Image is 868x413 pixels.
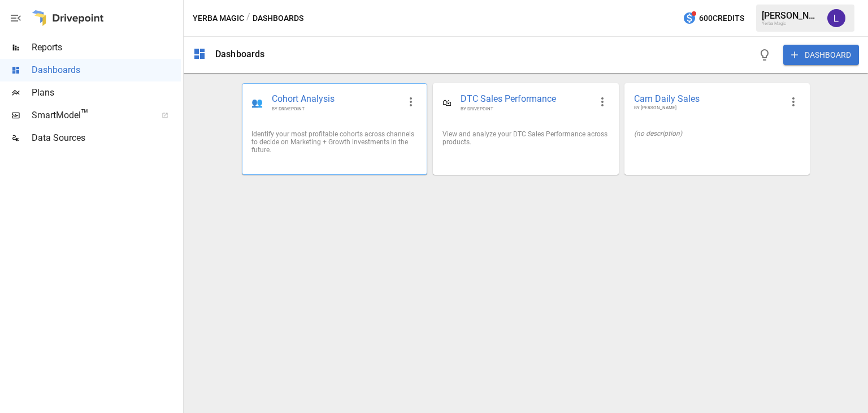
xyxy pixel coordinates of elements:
[272,93,400,106] span: Cohort Analysis
[634,130,800,137] div: (no description)
[821,2,852,34] button: Laarni Niro
[32,109,149,122] span: SmartModel
[461,106,591,112] span: BY DRIVEPOINT
[81,107,89,121] span: ™
[442,97,452,108] div: 🛍
[783,45,859,65] button: DASHBOARD
[215,49,265,59] div: Dashboards
[678,8,749,29] button: 600Credits
[32,63,181,77] span: Dashboards
[251,97,263,108] div: 👥
[762,10,821,21] div: [PERSON_NAME]
[32,86,181,100] span: Plans
[272,106,400,112] span: BY DRIVEPOINT
[251,130,418,154] div: Identify your most profitable cohorts across channels to decide on Marketing + Growth investments...
[32,41,181,54] span: Reports
[827,9,845,27] img: Laarni Niro
[193,11,244,25] button: Yerba Magic
[762,21,821,26] div: Yerba Magic
[461,93,591,106] span: DTC Sales Performance
[32,131,181,145] span: Data Sources
[634,105,782,111] span: BY [PERSON_NAME]
[699,11,744,25] span: 600 Credits
[246,11,250,25] div: /
[634,93,782,105] span: Cam Daily Sales
[442,130,609,146] div: View and analyze your DTC Sales Performance across products.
